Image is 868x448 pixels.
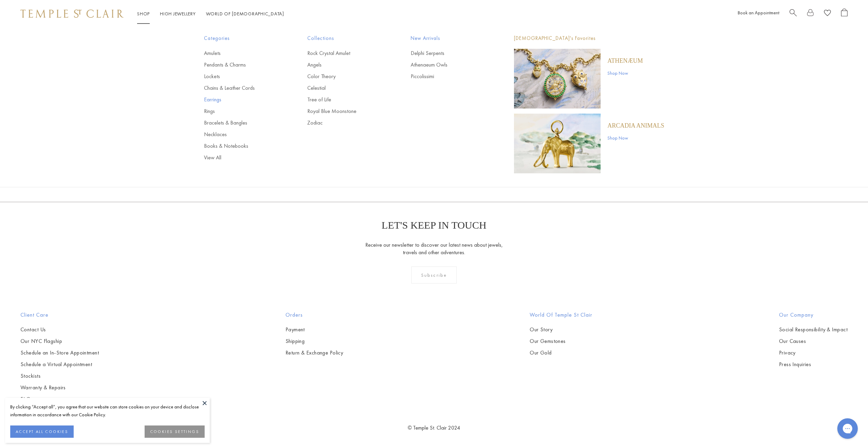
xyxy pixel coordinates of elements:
a: Pendants & Charms [204,61,280,69]
a: © Temple St. Clair 2024 [408,424,460,431]
a: Shop Now [607,69,643,77]
span: New Arrivals [411,34,487,43]
a: Athenæum [607,57,643,64]
span: Collections [307,34,383,43]
h2: World of Temple St Clair [530,311,592,319]
div: Subscribe [411,266,457,284]
p: Receive our newsletter to discover our latest news about jewels, travels and other adventures. [365,241,503,256]
a: Angels [307,61,383,69]
a: Zodiac [307,119,383,127]
a: Payment [285,326,343,333]
p: LET'S KEEP IN TOUCH [382,219,486,231]
a: Color Theory [307,73,383,80]
a: FAQs [20,395,99,403]
a: Rings [204,107,280,115]
a: Athenaeum Owls [411,61,487,69]
h2: Client Care [20,311,99,319]
a: Press Inquiries [779,361,848,368]
a: Necklaces [204,131,280,138]
a: Shipping [285,337,343,345]
a: Our NYC Flagship [20,337,99,345]
p: [DEMOGRAPHIC_DATA]'s Favorites [514,34,664,43]
a: ShopShop [137,11,150,17]
a: View All [204,154,280,161]
div: By clicking “Accept all”, you agree that our website can store cookies on your device and disclos... [10,403,205,419]
button: ACCEPT ALL COOKIES [10,425,74,438]
a: ARCADIA ANIMALS [607,122,664,129]
a: Schedule a Virtual Appointment [20,361,99,368]
a: Search [790,9,797,19]
a: Piccolissimi [411,73,487,80]
button: COOKIES SETTINGS [145,425,205,438]
a: High JewelleryHigh Jewellery [160,11,196,17]
a: Open Shopping Bag [841,9,848,19]
a: Book an Appointment [738,10,779,16]
a: Amulets [204,49,280,57]
a: Stockists [20,372,99,380]
span: Categories [204,34,280,43]
a: Lockets [204,73,280,80]
img: Temple St. Clair [20,10,123,18]
a: Warranty & Repairs [20,384,99,391]
a: Schedule an In-Store Appointment [20,349,99,357]
a: Tree of Life [307,96,383,103]
h2: Our Company [779,311,848,319]
a: Shop Now [607,134,664,142]
a: Return & Exchange Policy [285,349,343,357]
a: View Wishlist [824,9,831,19]
a: Rock Crystal Amulet [307,49,383,57]
a: Chains & Leather Cords [204,84,280,92]
a: Books & Notebooks [204,142,280,150]
h2: Orders [285,311,343,319]
a: Delphi Serpents [411,49,487,57]
a: Celestial [307,84,383,92]
a: Bracelets & Bangles [204,119,280,127]
a: Our Story [530,326,592,333]
a: World of [DEMOGRAPHIC_DATA]World of [DEMOGRAPHIC_DATA] [206,11,284,17]
nav: Main navigation [137,10,284,18]
a: Our Causes [779,337,848,345]
a: Social Responsibility & Impact [779,326,848,333]
a: Royal Blue Moonstone [307,107,383,115]
a: Contact Us [20,326,99,333]
a: Our Gold [530,349,592,357]
a: Our Gemstones [530,337,592,345]
iframe: Gorgias live chat messenger [834,416,861,441]
a: Privacy [779,349,848,357]
a: Earrings [204,96,280,103]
